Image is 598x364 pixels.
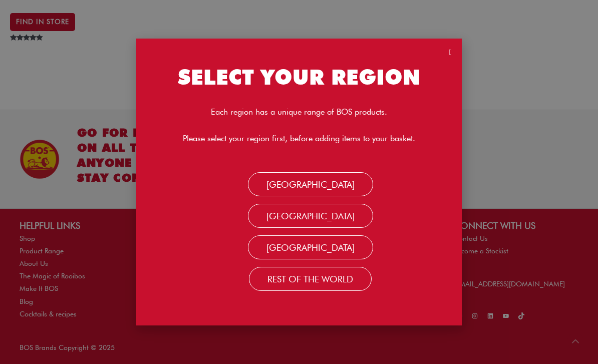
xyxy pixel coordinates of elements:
[146,177,452,285] nav: Menu
[146,64,452,91] h2: SELECT YOUR REGION
[248,235,373,259] a: [GEOGRAPHIC_DATA]
[146,132,452,145] p: Please select your region first, before adding items to your basket.
[449,49,452,56] a: Close
[248,172,373,196] a: [GEOGRAPHIC_DATA]
[146,106,452,118] p: Each region has a unique range of BOS products.
[249,267,372,291] a: Rest Of the World
[248,204,373,228] a: [GEOGRAPHIC_DATA]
